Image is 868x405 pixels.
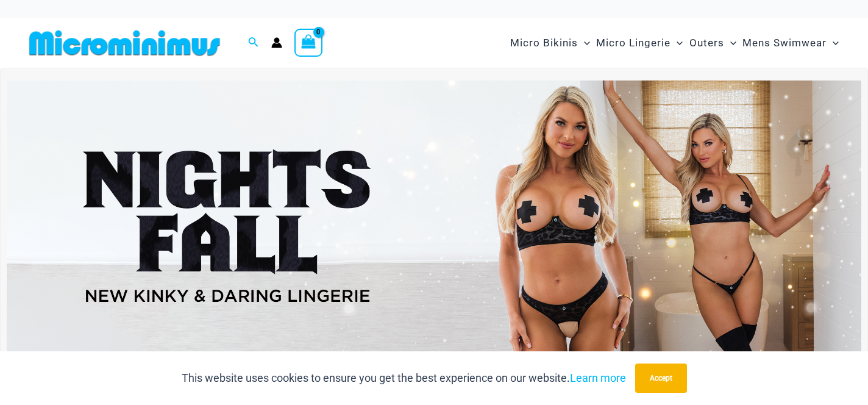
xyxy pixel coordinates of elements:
[827,27,839,59] span: Menu Toggle
[578,27,590,59] span: Menu Toggle
[724,27,736,59] span: Menu Toggle
[596,27,671,59] span: Micro Lingerie
[671,27,683,59] span: Menu Toggle
[689,27,724,59] span: Outers
[570,371,626,384] a: Learn more
[182,369,626,387] p: This website uses cookies to ensure you get the best experience on our website.
[510,27,578,59] span: Micro Bikinis
[635,364,687,393] button: Accept
[742,27,827,59] span: Mens Swimwear
[505,23,844,63] nav: Site Navigation
[294,29,322,57] a: View Shopping Cart, empty
[739,24,842,62] a: Mens SwimwearMenu ToggleMenu Toggle
[7,81,861,371] img: Night's Fall Silver Leopard Pack
[686,24,739,62] a: OutersMenu ToggleMenu Toggle
[593,24,686,62] a: Micro LingerieMenu ToggleMenu Toggle
[271,37,282,48] a: Account icon link
[24,29,225,57] img: MM SHOP LOGO FLAT
[507,24,593,62] a: Micro BikinisMenu ToggleMenu Toggle
[248,35,259,51] a: Search icon link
